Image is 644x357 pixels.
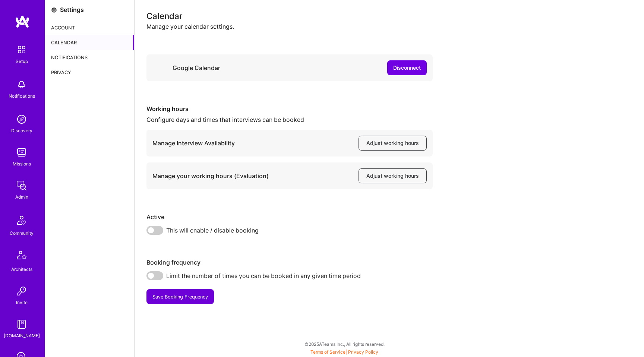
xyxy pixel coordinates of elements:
[146,289,214,304] button: Save Booking Frequency
[146,116,433,124] div: Configure days and times that interviews can be booked
[146,105,433,113] div: Working hours
[15,193,28,201] div: Admin
[45,20,134,35] div: Account
[45,335,644,353] div: © 2025 ATeams Inc., All rights reserved.
[387,60,427,75] button: Disconnect
[366,139,419,147] span: Adjust working hours
[16,57,28,65] div: Setup
[310,349,378,355] span: |
[393,64,421,72] div: Disconnect
[152,139,235,147] div: Manage Interview Availability
[14,145,29,160] img: teamwork
[14,77,29,92] img: bell
[16,298,28,306] div: Invite
[166,226,259,235] span: This will enable / disable booking
[9,92,35,100] div: Notifications
[13,247,31,265] img: Architects
[60,6,84,14] div: Settings
[166,271,361,280] span: Limit the number of times you can be booked in any given time period
[310,349,345,355] a: Terms of Service
[152,172,269,180] div: Manage your working hours (Evaluation)
[348,349,378,355] a: Privacy Policy
[359,136,427,151] button: Adjust working hours
[146,259,433,266] div: Booking frequency
[14,42,29,57] img: setup
[13,211,31,229] img: Community
[173,64,220,72] div: Google Calendar
[152,61,167,75] i: icon Google
[14,112,29,127] img: discovery
[146,23,632,31] div: Manage your calendar settings.
[366,172,419,180] span: Adjust working hours
[14,284,29,298] img: Invite
[15,15,30,28] img: logo
[45,35,134,50] div: Calendar
[146,12,632,20] div: Calendar
[359,168,427,183] button: Adjust working hours
[10,229,34,237] div: Community
[11,127,32,135] div: Discovery
[4,332,40,339] div: [DOMAIN_NAME]
[13,160,31,168] div: Missions
[11,265,32,273] div: Architects
[146,213,433,221] div: Active
[14,317,29,332] img: guide book
[45,65,134,80] div: Privacy
[51,7,57,13] i: icon Settings
[14,178,29,193] img: admin teamwork
[45,50,134,65] div: Notifications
